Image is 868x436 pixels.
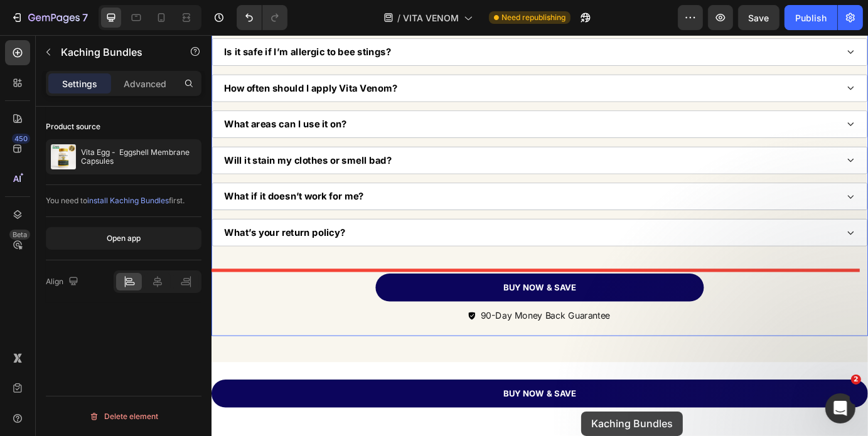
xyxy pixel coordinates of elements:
button: 7 [5,5,94,30]
div: Product source [46,121,100,132]
button: Save [738,5,780,30]
span: Need republishing [501,12,565,23]
p: Kaching Bundles [61,45,168,60]
div: Delete element [89,409,158,424]
button: Delete element [46,407,201,427]
iframe: Intercom live chat [825,393,855,423]
div: Align [46,274,81,290]
div: Publish [795,11,827,24]
img: product feature img [51,144,76,169]
p: 7 [82,10,88,25]
div: You need to first. [46,195,201,206]
p: Settings [62,77,97,90]
span: Save [749,13,769,23]
p: Vita Egg - Eggshell Membrane Capsules [81,148,196,166]
span: install Kaching Bundles [87,196,169,205]
p: Advanced [124,77,166,90]
div: Beta [9,230,30,240]
button: Open app [46,227,201,250]
span: VITA VENOM [403,11,459,24]
span: / [397,11,400,24]
iframe: Design area [212,35,868,436]
span: 2 [851,375,861,385]
div: Open app [107,233,141,244]
div: Undo/Redo [237,5,287,30]
button: Publish [785,5,837,30]
div: 450 [12,134,30,144]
